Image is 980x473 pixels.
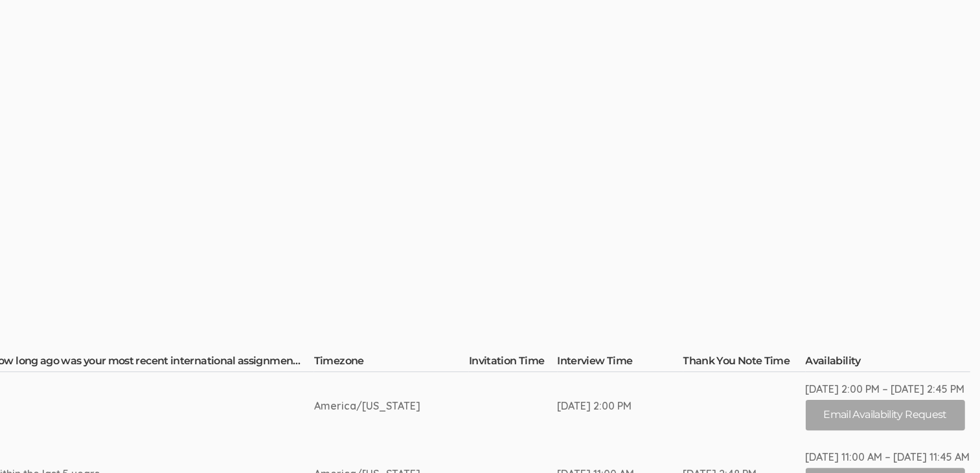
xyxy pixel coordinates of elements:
[806,400,965,430] button: Email Availability Request
[683,354,806,372] th: Thank You Note Time
[558,354,683,372] th: Interview Time
[314,372,469,440] td: America/[US_STATE]
[558,399,635,413] div: [DATE] 2:00 PM
[314,354,469,372] th: Timezone
[806,450,970,465] div: [DATE] 11:00 AM – [DATE] 11:45 AM
[469,354,557,372] th: Invitation Time
[806,382,970,397] div: [DATE] 2:00 PM – [DATE] 2:45 PM
[806,354,970,372] th: Availability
